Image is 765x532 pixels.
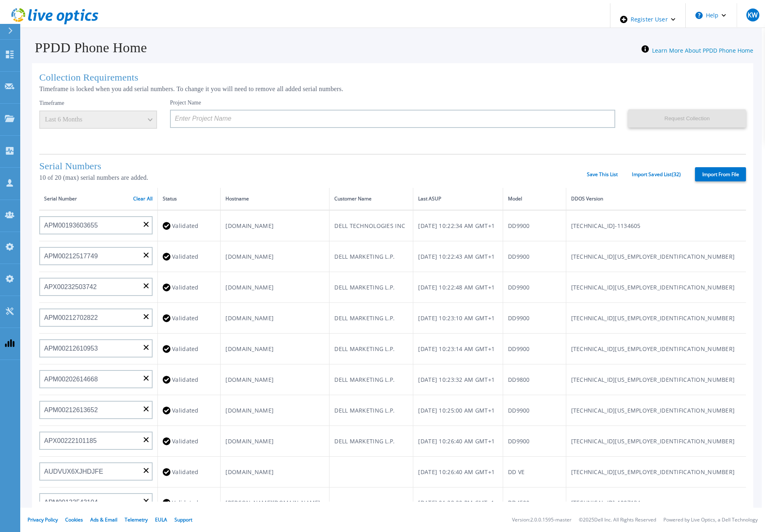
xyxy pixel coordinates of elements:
h1: Collection Requirements [39,72,746,83]
td: DD9800 [503,364,566,395]
td: DD9900 [503,334,566,364]
label: Project Name [170,100,201,106]
td: [DATE] 10:23:32 AM GMT+1 [413,364,503,395]
td: DD4500 [503,487,566,518]
h1: PPDD Phone Home [23,40,147,55]
td: [DATE] 01:28:20 PM GMT+1 [413,487,503,518]
td: [DATE] 10:26:40 AM GMT+1 [413,457,503,487]
td: [PERSON_NAME][DOMAIN_NAME] [221,487,329,518]
li: © 2025 Dell Inc. All Rights Reserved [579,517,656,523]
input: Enter Serial Number [39,216,153,234]
div: Validated [163,372,215,387]
input: Enter Serial Number [39,339,153,358]
td: DELL MARKETING L.P. [329,395,413,426]
div: Validated [163,218,215,233]
label: Import From File [695,167,746,181]
a: Privacy Policy [28,516,58,523]
td: [TECHNICAL_ID][US_EMPLOYER_IDENTIFICATION_NUMBER] [566,426,746,457]
input: Enter Serial Number [39,370,153,388]
td: [DOMAIN_NAME] [221,272,329,303]
button: Help [686,3,736,28]
td: DD9900 [503,272,566,303]
button: Request Collection [628,109,746,128]
td: DELL MARKETING L.P. [329,334,413,364]
a: Ads & Email [90,516,117,523]
div: Validated [163,280,215,295]
input: Enter Serial Number [39,247,153,265]
div: Validated [163,464,215,479]
td: DD9900 [503,426,566,457]
input: Enter Serial Number [39,462,153,481]
td: DD9900 [503,303,566,334]
td: [TECHNICAL_ID][US_EMPLOYER_IDENTIFICATION_NUMBER] [566,395,746,426]
td: [TECHNICAL_ID][US_EMPLOYER_IDENTIFICATION_NUMBER] [566,364,746,395]
td: [TECHNICAL_ID][US_EMPLOYER_IDENTIFICATION_NUMBER] [566,457,746,487]
td: [DOMAIN_NAME] [221,210,329,241]
p: 10 of 20 (max) serial numbers are added. [39,174,587,181]
td: [DOMAIN_NAME] [221,364,329,395]
th: Hostname [221,188,329,210]
td: [DATE] 10:26:40 AM GMT+1 [413,426,503,457]
td: [DATE] 10:25:00 AM GMT+1 [413,395,503,426]
td: DD9900 [503,395,566,426]
input: Enter Serial Number [39,309,153,327]
td: [DOMAIN_NAME] [221,426,329,457]
div: Validated [163,403,215,418]
label: Timeframe [39,100,64,106]
td: [DATE] 10:23:10 AM GMT+1 [413,303,503,334]
td: [TECHNICAL_ID][US_EMPLOYER_IDENTIFICATION_NUMBER] [566,272,746,303]
td: [DATE] 10:22:48 AM GMT+1 [413,272,503,303]
li: Version: 2.0.0.1595-master [512,517,572,523]
td: [TECHNICAL_ID]-1134605 [566,210,746,241]
input: Enter Serial Number [39,432,153,450]
a: Telemetry [125,516,148,523]
th: Last ASUP [413,188,503,210]
td: [DOMAIN_NAME] [221,395,329,426]
td: DELL MARKETING L.P. [329,303,413,334]
td: [DATE] 10:22:34 AM GMT+1 [413,210,503,241]
a: Clear All [133,196,153,202]
td: [TECHNICAL_ID]-1007134 [566,487,746,518]
td: DD VE [503,457,566,487]
input: Enter Serial Number [39,493,153,511]
td: DELL MARKETING L.P. [329,241,413,272]
td: [TECHNICAL_ID][US_EMPLOYER_IDENTIFICATION_NUMBER] [566,303,746,334]
a: Import Saved List ( 32 ) [632,172,681,177]
input: Enter Project Name [170,110,615,128]
li: Powered by Live Optics, a Dell Technology [663,517,758,523]
span: KW [748,12,758,18]
td: DELL MARKETING L.P. [329,426,413,457]
td: [TECHNICAL_ID][US_EMPLOYER_IDENTIFICATION_NUMBER] [566,241,746,272]
td: [TECHNICAL_ID][US_EMPLOYER_IDENTIFICATION_NUMBER] [566,334,746,364]
a: Support [174,516,192,523]
input: Enter Serial Number [39,401,153,419]
td: [DOMAIN_NAME] [221,334,329,364]
td: DD9900 [503,210,566,241]
input: Enter Serial Number [39,278,153,296]
div: Validated [163,341,215,356]
td: [DATE] 10:23:14 AM GMT+1 [413,334,503,364]
td: DD9900 [503,241,566,272]
td: DELL TECHNOLOGIES INC [329,210,413,241]
th: Customer Name [329,188,413,210]
div: Serial Number [44,194,153,203]
div: Validated [163,434,215,449]
a: Save This List [587,172,618,177]
a: EULA [155,516,167,523]
td: [DOMAIN_NAME] [221,241,329,272]
div: Register User [610,3,685,36]
a: Cookies [65,516,83,523]
td: DELL MARKETING L.P. [329,364,413,395]
td: [DOMAIN_NAME] [221,457,329,487]
a: Learn More About PPDD Phone Home [652,47,753,54]
td: [DOMAIN_NAME] [221,303,329,334]
th: DDOS Version [566,188,746,210]
div: Validated [163,311,215,326]
p: Timeframe is locked when you add serial numbers. To change it you will need to remove all added s... [39,85,746,93]
td: [DATE] 10:22:43 AM GMT+1 [413,241,503,272]
td: DELL MARKETING L.P. [329,272,413,303]
div: Validated [163,249,215,264]
th: Status [158,188,221,210]
div: Validated [163,495,215,510]
th: Model [503,188,566,210]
